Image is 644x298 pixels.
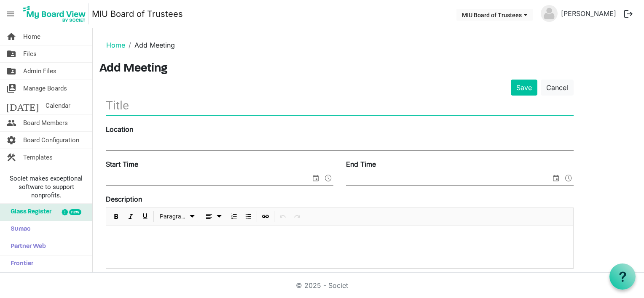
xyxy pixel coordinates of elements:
[21,3,89,24] img: My Board View Logo
[157,211,199,222] button: Paragraph dropdownbutton
[346,159,376,169] label: End Time
[23,45,37,62] span: Files
[296,281,348,290] a: © 2025 - Societ
[125,40,175,50] li: Add Meeting
[23,114,68,131] span: Board Members
[243,211,254,222] button: Bulleted List
[541,80,574,96] a: Cancel
[311,173,321,184] span: select
[201,211,225,222] button: dropdownbutton
[228,211,240,222] button: Numbered List
[92,5,183,22] a: MIU Board of Trustees
[260,211,271,222] button: Insert Link
[551,173,561,184] span: select
[620,5,637,23] button: logout
[6,97,39,114] span: [DATE]
[6,28,16,45] span: home
[258,208,273,226] div: Insert Link
[23,80,67,97] span: Manage Boards
[4,174,89,200] span: Societ makes exceptional software to support nonprofits.
[99,62,637,76] h3: Add Meeting
[106,159,138,169] label: Start Time
[6,80,16,97] span: switch_account
[511,80,537,96] button: Save
[241,208,255,226] div: Bulleted List
[106,41,125,49] a: Home
[109,208,123,226] div: Bold
[140,211,151,222] button: Underline
[6,114,16,131] span: people
[111,211,122,222] button: Bold
[138,208,152,226] div: Underline
[6,238,46,255] span: Partner Web
[200,208,227,226] div: Alignments
[106,96,574,115] input: Title
[123,208,138,226] div: Italic
[456,9,533,21] button: MIU Board of Trustees dropdownbutton
[6,255,33,272] span: Frontier
[125,211,137,222] button: Italic
[6,45,16,62] span: folder_shared
[227,208,241,226] div: Numbered List
[23,63,56,80] span: Admin Files
[155,208,200,226] div: Formats
[106,124,133,134] label: Location
[160,211,187,222] span: Paragraph
[6,63,16,80] span: folder_shared
[21,3,92,24] a: My Board View Logo
[541,5,558,22] img: no-profile-picture.svg
[46,97,70,114] span: Calendar
[6,149,16,166] span: construction
[23,149,53,166] span: Templates
[558,5,620,22] a: [PERSON_NAME]
[23,28,40,45] span: Home
[6,204,51,221] span: Glass Register
[69,209,81,215] div: new
[106,194,142,204] label: Description
[6,132,16,149] span: settings
[3,6,19,22] span: menu
[23,132,79,149] span: Board Configuration
[6,221,30,238] span: Sumac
